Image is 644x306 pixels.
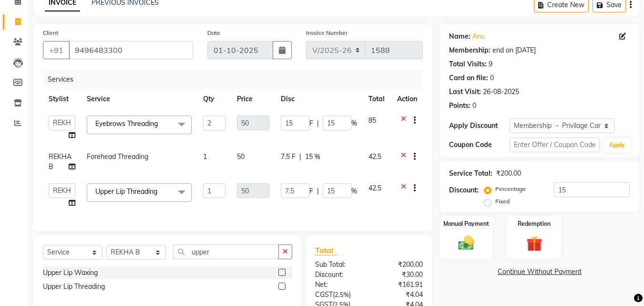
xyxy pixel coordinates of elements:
label: Client [43,29,58,37]
img: _cash.svg [453,234,479,252]
div: Membership: [449,45,491,55]
span: Total [315,245,337,255]
button: Apply [603,138,631,152]
label: Redemption [518,220,551,228]
span: 7.5 F [281,152,296,162]
span: REKHA B [49,152,72,171]
span: 50 [237,152,245,161]
button: +91 [43,41,70,59]
span: | [299,152,301,162]
div: Total Visits: [449,59,487,69]
div: Points: [449,101,470,111]
div: end on [DATE] [492,45,536,55]
span: 42.5 [368,152,381,161]
span: % [351,186,357,196]
div: Net: [308,280,369,290]
div: Apply Discount [449,121,509,131]
div: ₹4.04 [369,290,430,300]
span: | [317,118,319,128]
th: Price [231,88,275,110]
span: Upper Lip Threading [95,187,157,196]
span: 85 [368,116,376,125]
input: Search by Name/Mobile/Email/Code [69,41,193,59]
div: Sub Total: [308,260,369,270]
img: _gift.svg [521,234,547,253]
a: Continue Without Payment [441,267,637,277]
input: Enter Offer / Coupon Code [510,137,600,152]
div: Card on file: [449,73,488,83]
span: 42.5 [368,184,381,192]
span: 15 % [305,152,320,162]
label: Date [207,29,220,37]
th: Action [391,88,423,110]
span: CGST [315,290,333,299]
span: 1 [203,152,207,161]
span: | [317,186,319,196]
div: Service Total: [449,169,492,179]
label: Fixed [495,197,510,206]
div: Discount: [449,185,479,195]
th: Qty [197,88,231,110]
span: F [309,118,313,128]
div: 0 [472,101,476,111]
div: Upper Lip Threading [43,282,105,292]
div: Last Visit: [449,87,481,97]
th: Disc [275,88,363,110]
th: Service [81,88,197,110]
div: ₹161.91 [369,280,430,290]
div: Upper Lip Waxing [43,268,98,278]
label: Invoice Number [306,29,348,37]
div: Discount: [308,270,369,280]
div: ₹200.00 [496,169,521,179]
div: Services [44,71,430,88]
span: Eyebrows Threading [95,119,158,128]
span: % [351,118,357,128]
div: 9 [489,59,492,69]
a: x [158,119,162,128]
div: 26-08-2025 [483,87,519,97]
span: 2.5% [335,291,349,298]
th: Stylist [43,88,81,110]
th: Total [363,88,392,110]
input: Search or Scan [173,244,279,259]
span: Forehead Threading [87,152,148,161]
a: Anu [472,32,485,42]
div: ₹30.00 [369,270,430,280]
div: ₹200.00 [369,260,430,270]
a: x [157,187,162,196]
div: Coupon Code [449,140,509,150]
div: Name: [449,32,470,42]
div: 0 [490,73,494,83]
label: Percentage [495,185,526,193]
div: ( ) [308,290,369,300]
span: F [309,186,313,196]
label: Manual Payment [443,220,489,228]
